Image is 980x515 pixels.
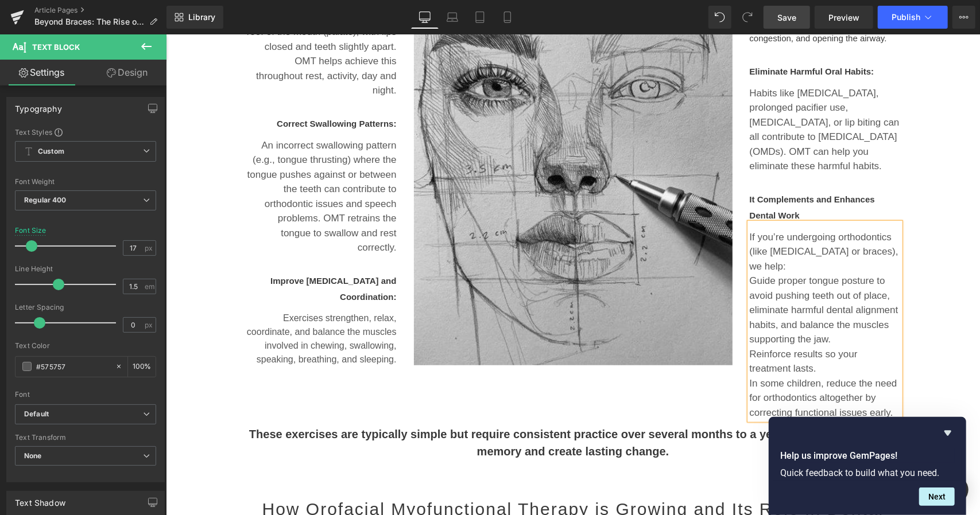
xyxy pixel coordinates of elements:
strong: These exercises are typically simple but require consistent practice over several months to a yea... [83,393,731,423]
button: More [952,6,975,29]
div: Line Height [15,265,156,273]
div: Text Transform [15,434,156,442]
span: Book a Free Consultation [650,407,775,418]
a: New Library [166,6,223,29]
button: Hide survey [941,426,955,440]
span: Eliminate Harmful Oral Habits: [584,32,708,42]
p: Exercises strengthen, relax, coordinate, and balance the muscles involved in chewing, swallowing,... [80,277,231,332]
div: Font Size [15,227,47,235]
div: Letter Spacing [15,303,156,311]
span: Preview [828,11,859,24]
h2: How Orofacial Myofunctional Therapy is Growing and Its Role in Dental and Health Care [80,465,734,506]
div: Help us improve GemPages! [780,426,955,506]
p: If you’re undergoing orthodontics (like [MEDICAL_DATA] or braces), we help: [584,196,735,240]
p: In some children, reduce the need for orthodontics altogether by correcting functional issues early. [584,342,735,386]
div: Text Shadow [15,491,65,508]
span: Correct Swallowing Patterns: [111,84,230,94]
a: Desktop [411,6,439,29]
div: % [128,357,156,377]
span: em [145,283,154,290]
p: Guide proper tongue posture to avoid pushing teeth out of place, eliminate harmful dental alignme... [584,239,735,313]
span: Library [188,12,215,22]
a: Laptop [439,6,466,29]
span: Publish [892,13,920,22]
p: Quick feedback to build what you need. [780,467,955,478]
p: An incorrect swallowing pattern (e.g., tongue thrusting) where the tongue pushes against or betwe... [80,104,231,221]
b: Regular 400 [24,196,67,204]
span: px [145,244,154,252]
i: Default [24,409,49,419]
b: None [24,451,42,460]
span: Beyond Braces: The Rise of Orofacial Myofunctional Therapy in Modern Dentistry [34,17,145,26]
a: Preview [815,6,873,29]
span: Text Block [32,42,80,52]
a: Design [86,60,169,85]
button: Redo [736,6,759,29]
span: Save [777,11,796,24]
a: Mobile [494,6,521,29]
span: It Complements and Enhances Dental Work [584,160,709,186]
p: Habits like [MEDICAL_DATA], prolonged pacifier use, [MEDICAL_DATA], or lip biting can all contrib... [584,52,735,139]
button: Publish [878,6,948,29]
b: Custom [38,147,64,157]
a: Article Pages [34,6,166,15]
div: Font Weight [15,178,156,186]
div: Text Styles [15,127,156,136]
span: Improve [MEDICAL_DATA] and Coordination: [104,241,230,267]
button: Next question [919,487,955,506]
input: Color [36,360,110,373]
p: Reinforce results so your treatment lasts. [584,313,735,342]
div: Text Color [15,342,156,350]
a: Book a Free Consultation [640,401,785,424]
a: Tablet [466,6,494,29]
h2: Help us improve GemPages! [780,449,955,463]
button: Undo [708,6,731,29]
span: px [145,321,154,329]
div: Typography [15,97,62,114]
div: Font [15,391,156,399]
